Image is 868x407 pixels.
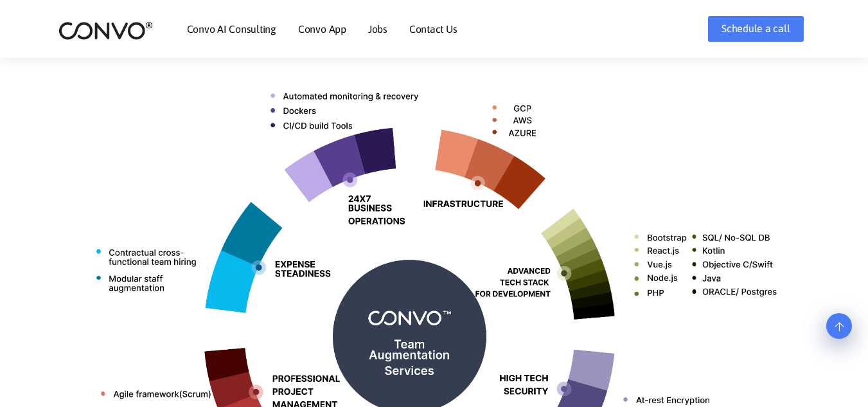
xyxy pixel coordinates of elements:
[298,24,346,34] a: Convo App
[708,16,803,42] a: Schedule a call
[409,24,457,34] a: Contact Us
[187,24,276,34] a: Convo AI Consulting
[58,21,153,41] img: logo_2.png
[368,24,387,34] a: Jobs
